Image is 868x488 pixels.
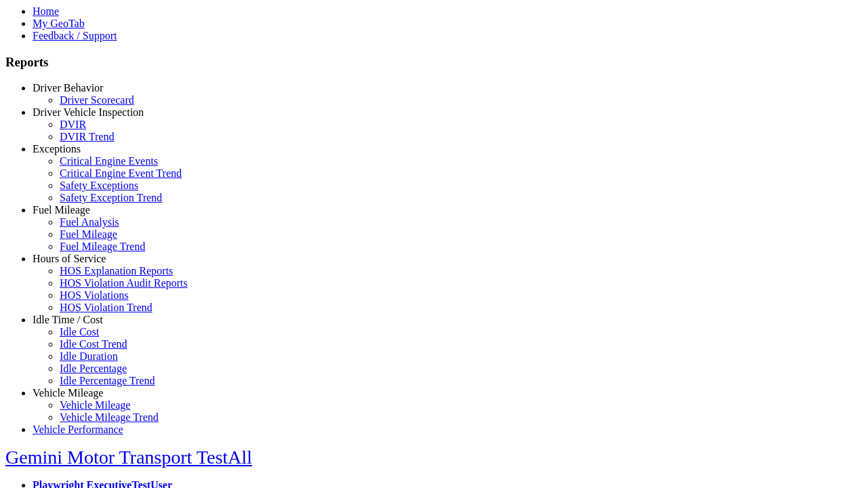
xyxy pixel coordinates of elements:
a: Exceptions [33,143,81,155]
a: Gemini Motor Transport TestAll [5,447,252,468]
a: Critical Engine Event Trend [60,167,182,179]
a: Driver Vehicle Inspection [33,106,144,118]
a: Critical Engine Events [60,155,158,167]
a: Hours of Service [33,253,106,264]
a: Idle Cost [60,326,99,338]
a: Vehicle Mileage Trend [60,411,159,423]
a: Idle Duration [60,350,118,362]
a: Fuel Mileage [33,204,90,216]
a: Vehicle Performance [33,424,123,435]
a: HOS Violations [60,289,128,301]
a: Safety Exception Trend [60,192,162,203]
a: HOS Violation Trend [60,302,153,313]
a: Fuel Mileage Trend [60,241,145,252]
a: HOS Explanation Reports [60,265,173,277]
a: DVIR [60,119,86,130]
a: DVIR Trend [60,131,114,142]
a: My GeoTab [33,18,85,29]
a: Home [33,5,59,17]
a: Fuel Mileage [60,228,117,240]
h3: Reports [5,55,863,70]
a: Safety Exceptions [60,180,138,191]
a: Idle Percentage Trend [60,375,155,386]
a: Vehicle Mileage [60,399,130,411]
a: Fuel Analysis [60,216,119,228]
a: Feedback / Support [33,30,117,41]
a: Idle Cost Trend [60,338,127,350]
a: Driver Behavior [33,82,103,94]
a: Idle Time / Cost [33,314,103,325]
a: Driver Scorecard [60,94,134,106]
a: Idle Percentage [60,363,127,374]
a: HOS Violation Audit Reports [60,277,188,289]
a: Vehicle Mileage [33,387,103,399]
